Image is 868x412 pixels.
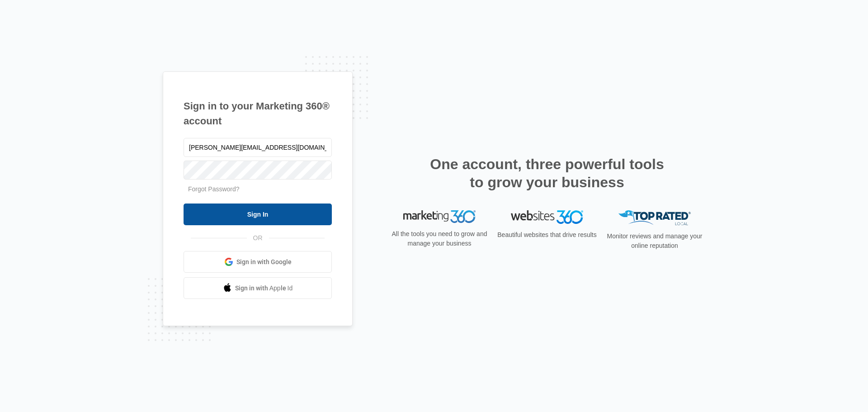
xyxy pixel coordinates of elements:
p: All the tools you need to grow and manage your business [389,229,490,248]
span: OR [247,233,269,243]
p: Monitor reviews and manage your online reputation [604,232,705,251]
span: Sign in with Google [236,257,292,267]
a: Forgot Password? [188,185,240,193]
img: Marketing 360 [403,210,476,223]
img: Websites 360 [511,210,583,223]
input: Sign In [184,204,332,225]
h1: Sign in to your Marketing 360® account [184,99,332,128]
a: Sign in with Apple Id [184,277,332,299]
input: Email [184,138,332,157]
img: Top Rated Local [618,210,691,225]
a: Sign in with Google [184,251,332,273]
p: Beautiful websites that drive results [496,230,598,240]
h2: One account, three powerful tools to grow your business [427,155,667,191]
span: Sign in with Apple Id [235,284,293,293]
